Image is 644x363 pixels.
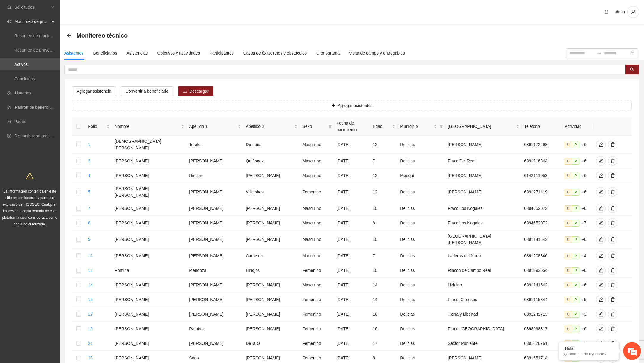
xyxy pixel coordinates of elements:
td: Fracc. Cipreses [445,292,522,307]
td: 8 [370,216,398,230]
th: Actividad [562,117,594,136]
span: user [628,9,639,15]
td: Delicias [398,249,445,263]
td: [DATE] [334,168,370,183]
td: Hidalgo [445,278,522,292]
td: [DATE] [334,136,370,154]
button: edit [596,266,606,275]
span: delete [608,326,617,331]
span: edit [596,326,605,331]
td: [PERSON_NAME] [112,249,187,263]
td: Torales [187,136,243,154]
button: edit [596,187,606,197]
a: 23 [88,356,93,360]
span: delete [608,237,617,242]
td: [PERSON_NAME] [445,183,522,201]
td: Rincon [187,168,243,183]
td: Delicias [398,322,445,336]
td: [PERSON_NAME] [243,230,300,249]
a: 17 [88,312,93,317]
span: U [565,158,572,165]
td: Delicias [398,278,445,292]
span: P [572,205,579,212]
td: [PERSON_NAME] [112,307,187,322]
td: Delicias [398,183,445,201]
td: Delicias [398,201,445,216]
span: P [572,326,579,332]
span: search [630,67,634,72]
td: Delicias [398,230,445,249]
td: 14 [370,278,398,292]
span: delete [608,142,617,147]
button: delete [608,266,617,275]
button: delete [608,218,617,228]
a: 3 [88,159,90,163]
span: to [597,51,602,55]
span: Sexo [302,123,326,130]
a: Activos [14,62,28,67]
td: [PERSON_NAME] [445,136,522,154]
td: [PERSON_NAME] [243,292,300,307]
td: [PERSON_NAME] [112,154,187,168]
td: Laderas del Norte [445,249,522,263]
span: [GEOGRAPHIC_DATA] [448,123,515,130]
span: edit [596,312,605,317]
td: Fracc Los Nogales [445,201,522,216]
button: edit [596,251,606,260]
td: Femenino [300,183,334,201]
td: 14 [370,292,398,307]
button: delete [608,251,617,260]
td: [PERSON_NAME] [187,201,243,216]
td: Masculino [300,154,334,168]
td: Fracc. [GEOGRAPHIC_DATA] [445,322,522,336]
textarea: Escriba su mensaje y pulse “Intro” [3,163,114,184]
button: edit [596,324,606,333]
span: U [565,236,572,243]
span: edit [596,159,605,163]
td: 6391141642 [522,230,562,249]
button: edit [596,309,606,319]
button: edit [596,235,606,244]
span: delete [608,159,617,163]
button: edit [596,218,606,228]
td: 10 [370,201,398,216]
td: 16 [370,322,398,336]
a: Padrón de beneficiarios [15,105,59,110]
td: 6394652072 [522,201,562,216]
span: P [572,253,579,259]
td: 10 [370,230,398,249]
td: [DATE] [334,183,370,201]
span: Monitoreo de proyectos [14,15,49,27]
th: Apellido 1 [187,117,243,136]
a: 14 [88,283,93,287]
td: +6 [562,322,594,336]
span: Agregar asistentes [338,102,373,109]
td: Rincon de Campo Real [445,263,522,278]
td: Masculino [300,249,334,263]
td: Quiñonez [243,154,300,168]
td: [PERSON_NAME] [187,292,243,307]
td: Delicias [398,292,445,307]
button: delete [608,171,617,180]
span: U [565,282,572,288]
td: Fracc Los Nogales [445,216,522,230]
span: eye [7,19,11,24]
a: 8 [88,221,90,225]
a: Resumen de monitoreo [14,33,58,38]
span: Convertir a beneficiario [126,88,168,94]
span: U [565,253,572,259]
span: Edad [373,123,391,130]
td: Ramirez [187,322,243,336]
a: 21 [88,341,93,346]
button: user [627,6,639,18]
div: Chatee con nosotros ahora [31,30,100,38]
button: downloadDescargar [178,86,213,96]
td: [DATE] [334,278,370,292]
td: [PERSON_NAME] [187,230,243,249]
span: edit [596,297,605,302]
span: delete [608,206,617,211]
th: Apellido 2 [243,117,300,136]
span: delete [608,283,617,287]
span: edit [596,173,605,178]
td: [PERSON_NAME] [243,201,300,216]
